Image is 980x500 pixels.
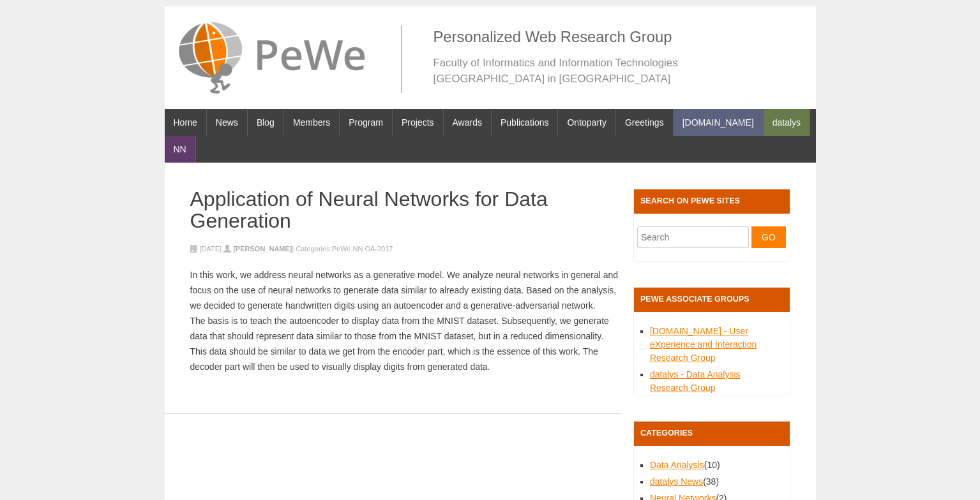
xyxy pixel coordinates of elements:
a: [DATE] [200,245,222,253]
a: Data Analysis [650,460,704,470]
h3: PeWe Associate Groups [634,288,790,312]
a: [DOMAIN_NAME] [674,109,763,136]
h3: Search on PeWe Sites [634,189,790,214]
a: Members [284,109,339,136]
a: Awards [444,109,491,136]
a: Home [165,109,206,136]
a: [DOMAIN_NAME] - User eXperience and Interaction Research Group [650,326,757,363]
a: Publications [492,109,558,136]
a: [PERSON_NAME] [233,245,292,253]
h1: Application of Neural Networks for Data Generation [190,188,621,232]
a: PeWe.NN OA-2017 [332,245,393,253]
a: NN [165,136,195,163]
li: (10) [650,459,780,472]
a: Greetings [616,109,673,136]
p: Personalized Web Research Group [433,26,803,48]
a: datalys [764,109,810,136]
input: Go [751,226,786,248]
img: PeWe – Personalized Web Research Group [177,13,366,102]
li: (38) [650,475,780,489]
a: Blog [248,109,283,136]
a: datalys - Data Analysis Research Group [650,369,741,393]
h3: Categories [634,422,790,446]
a: Program [340,109,392,136]
p: In this work, we address neural networks as a generative model. We analyze neural networks in gen... [190,267,621,374]
p: Faculty of Informatics and Information Technologies [GEOGRAPHIC_DATA] in [GEOGRAPHIC_DATA] [433,55,803,93]
a: datalys News [650,476,703,487]
a: News [207,109,247,136]
div: | Categories: [190,244,621,254]
a: Ontoparty [558,109,615,136]
a: Projects [393,109,443,136]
